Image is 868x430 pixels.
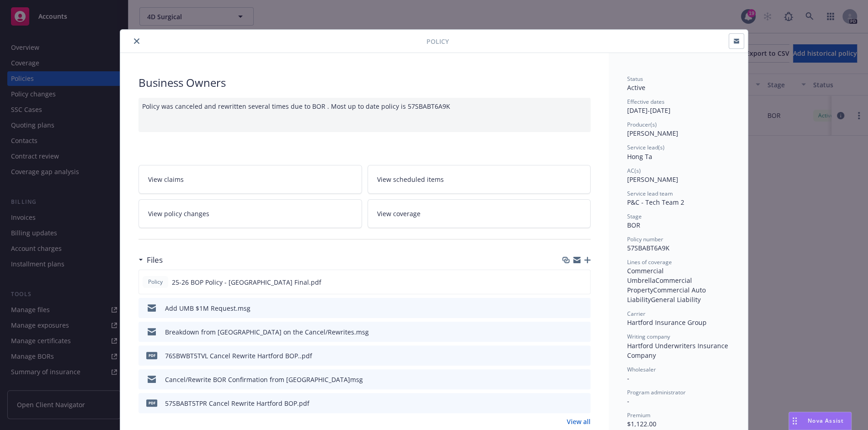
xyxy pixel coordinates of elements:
[627,341,730,360] span: Hartford Underwriters Insurance Company
[367,199,591,228] a: View coverage
[138,165,362,194] a: View claims
[627,98,730,115] div: [DATE] - [DATE]
[627,333,670,340] span: Writing company
[138,254,163,266] div: Files
[165,351,312,361] div: 76SBWBT5TVL Cancel Rewrite Hartford BOP..pdf
[172,277,321,287] span: 25-26 BOP Policy - [GEOGRAPHIC_DATA] Final.pdf
[165,398,309,408] div: 57SBABT5TPR Cancel Rewrite Hartford BOP.pdf
[579,351,587,361] button: preview file
[146,399,157,406] span: pdf
[627,129,678,138] span: [PERSON_NAME]
[627,397,629,405] span: -
[138,75,591,90] div: Business Owners
[579,327,587,337] button: preview file
[627,143,665,151] span: Service lead(s)
[578,277,586,287] button: preview file
[627,411,650,419] span: Premium
[627,244,670,252] span: 57SBABT6A9K
[808,417,844,425] span: Nova Assist
[627,374,629,382] span: -
[579,303,587,313] button: preview file
[627,98,665,106] span: Effective dates
[627,167,641,175] span: AC(s)
[627,190,673,197] span: Service lead team
[148,209,209,218] span: View policy changes
[165,303,250,313] div: Add UMB $1M Request.msg
[146,278,165,286] span: Policy
[377,209,421,218] span: View coverage
[564,398,571,408] button: download file
[627,152,652,161] span: Hong Ta
[627,121,657,128] span: Producer(s)
[579,375,587,384] button: preview file
[627,310,645,318] span: Carrier
[627,366,656,373] span: Wholesaler
[627,221,640,229] span: BOR
[789,412,800,430] div: Drag to move
[627,235,663,243] span: Policy number
[627,198,684,207] span: P&C - Tech Team 2
[377,175,444,184] span: View scheduled items
[627,258,672,266] span: Lines of coverage
[627,276,694,294] span: Commercial Property
[579,398,587,408] button: preview file
[564,277,571,287] button: download file
[165,327,369,337] div: Breakdown from [GEOGRAPHIC_DATA] on the Cancel/Rewrites.msg
[651,295,701,304] span: General Liability
[147,254,163,266] h3: Files
[564,375,571,384] button: download file
[367,165,591,194] a: View scheduled items
[564,303,571,313] button: download file
[627,419,656,428] span: $1,122.00
[165,375,363,384] div: Cancel/Rewrite BOR Confirmation from [GEOGRAPHIC_DATA]msg
[788,412,852,430] button: Nova Assist
[627,83,645,92] span: Active
[426,37,449,46] span: Policy
[627,286,708,304] span: Commercial Auto Liability
[627,318,707,327] span: Hartford Insurance Group
[627,75,643,83] span: Status
[138,199,362,228] a: View policy changes
[627,266,666,285] span: Commercial Umbrella
[567,417,591,426] a: View all
[131,36,142,47] button: close
[627,212,642,220] span: Stage
[564,327,571,337] button: download file
[146,352,157,359] span: pdf
[138,98,591,132] div: Policy was canceled and rewritten several times due to BOR . Most up to date policy is 57SBABT6A9K
[627,175,678,184] span: [PERSON_NAME]
[148,175,184,184] span: View claims
[627,388,686,396] span: Program administrator
[564,351,571,361] button: download file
